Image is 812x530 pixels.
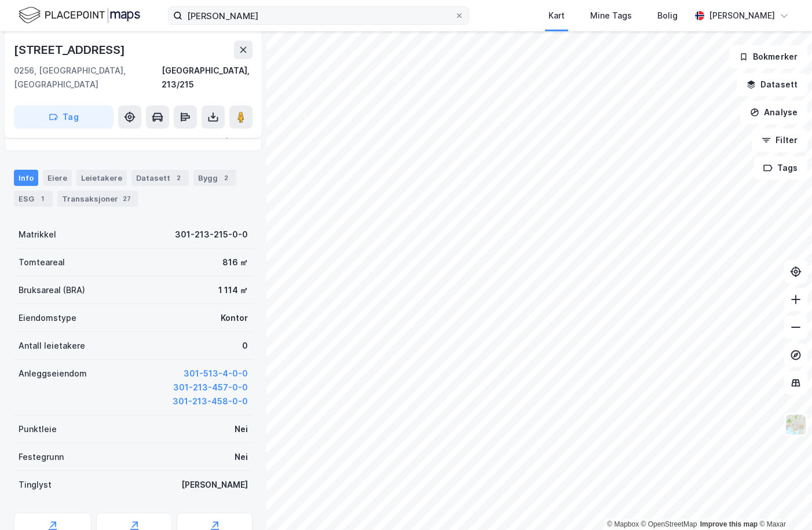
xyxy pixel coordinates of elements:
div: Eiendomstype [19,311,76,325]
a: Improve this map [700,520,758,528]
div: Eiere [43,170,72,186]
div: 0256, [GEOGRAPHIC_DATA], [GEOGRAPHIC_DATA] [14,64,162,92]
button: Tag [14,105,114,129]
div: Punktleie [19,422,57,436]
div: Leietakere [76,170,127,186]
button: 301-513-4-0-0 [184,367,248,381]
div: Tinglyst [19,478,52,492]
div: Kart [548,9,565,23]
div: Matrikkel [19,228,56,242]
div: 816 ㎡ [222,255,248,269]
button: 301-213-458-0-0 [173,394,248,408]
div: Nei [235,450,248,464]
div: 1 [36,193,48,204]
div: Bruksareal (BRA) [19,283,85,297]
div: Nei [235,422,248,436]
button: 301-213-457-0-0 [173,381,248,394]
div: Festegrunn [19,450,64,464]
div: Anleggseiendom [19,367,87,381]
input: Søk på adresse, matrikkel, gårdeiere, leietakere eller personer [182,7,455,24]
button: Datasett [737,73,807,96]
button: Filter [752,129,807,152]
div: Mine Tags [590,9,632,23]
div: [PERSON_NAME] [709,9,775,23]
div: 0 [242,339,248,353]
div: Kontor [221,311,248,325]
iframe: Chat Widget [754,474,812,530]
div: Tomteareal [19,255,65,269]
a: Mapbox [607,520,639,528]
img: logo.f888ab2527a4732fd821a326f86c7f29.svg [19,5,140,25]
div: 2 [220,172,232,184]
button: Bokmerker [729,45,807,68]
button: Analyse [740,101,807,124]
div: ESG [14,191,53,207]
div: Antall leietakere [19,339,85,353]
a: OpenStreetMap [641,520,697,528]
div: Datasett [131,170,189,186]
img: Z [785,414,807,436]
div: [PERSON_NAME] [181,478,248,492]
div: 1 114 ㎡ [218,283,248,297]
div: Transaksjoner [57,191,138,207]
div: 301-213-215-0-0 [175,228,248,242]
button: Tags [754,156,807,180]
div: 2 [173,172,184,184]
div: Bolig [657,9,678,23]
div: [GEOGRAPHIC_DATA], 213/215 [162,64,253,92]
div: Bygg [193,170,236,186]
div: 27 [120,193,133,204]
div: Info [14,170,38,186]
div: [STREET_ADDRESS] [14,41,127,59]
